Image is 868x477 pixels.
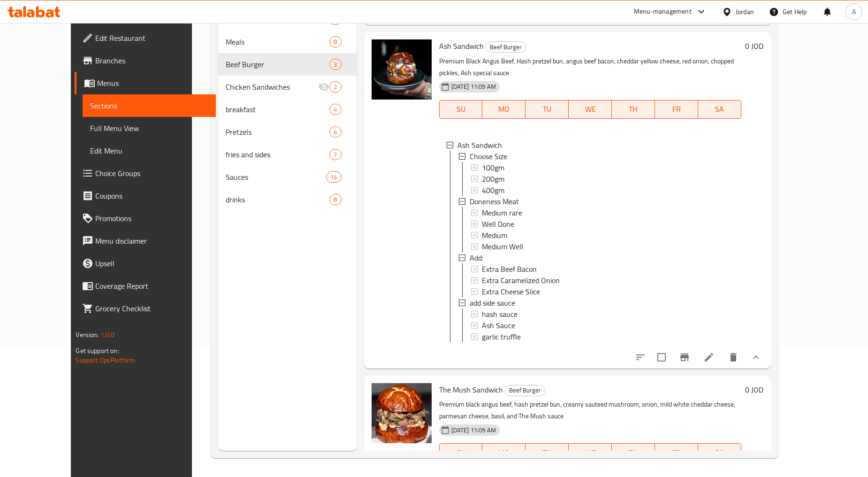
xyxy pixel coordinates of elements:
[745,383,763,396] h6: 0 JOD
[736,7,754,17] div: Jordan
[75,162,216,185] a: Choice Groups
[95,32,208,44] span: Edit Restaurant
[529,102,565,116] span: TU
[634,6,692,17] div: Menu-management
[482,320,515,331] span: Ash Sauce
[226,126,329,138] span: Pretzels
[100,329,115,341] span: 1.0.0
[83,94,216,117] a: Sections
[218,31,356,53] div: Meals8
[482,443,525,462] button: MO
[226,171,326,183] span: Sauces
[486,102,522,116] span: MO
[482,173,504,185] span: 200gm
[83,139,216,162] a: Edit Menu
[218,143,356,166] div: fries and sides7
[443,446,479,460] span: SU
[326,171,341,183] div: items
[745,346,767,369] button: show more
[439,39,484,53] span: Ash Sandwich
[572,102,608,116] span: WE
[482,185,504,196] span: 400gm
[218,166,356,188] div: Sauces14
[75,252,216,275] a: Upsell
[616,446,651,460] span: TH
[529,446,565,460] span: TU
[470,297,515,308] span: add side sauce
[329,36,341,47] div: items
[572,446,608,460] span: WE
[482,162,504,173] span: 100gm
[75,275,216,297] a: Coverage Report
[659,446,694,460] span: FR
[486,42,525,53] span: Beef Burger
[226,149,329,160] div: fries and sides
[505,385,545,396] span: Beef Burger
[226,36,329,47] span: Meals
[226,194,329,205] span: drinks
[226,59,329,70] span: Beef Burger
[852,7,856,17] span: A
[616,102,651,116] span: TH
[90,123,208,134] span: Full Menu View
[327,173,341,182] span: 14
[652,347,671,367] span: Select to update
[439,55,741,79] p: Premium Black Angus Beef, Hash pretzel bun, angus beef bacon, cheddar yellow cheese, red onion, c...
[673,346,696,369] button: Branch-specific-item
[482,207,522,218] span: Medium rare
[75,185,216,207] a: Coupons
[482,286,540,297] span: Extra Cheese Slice
[218,4,356,215] nav: Menu sections
[505,385,545,396] div: Beef Burger
[218,98,356,121] div: breakfast4
[698,443,741,462] button: SA
[329,194,341,205] div: items
[482,275,560,286] span: Extra Caramelized Onion
[655,443,698,462] button: FR
[330,195,341,204] span: 8
[439,383,503,397] span: The Mush Sandwich
[330,60,341,69] span: 3
[226,81,318,92] span: Chicken Sandwiches
[330,38,341,46] span: 8
[482,241,523,252] span: Medium Well
[330,128,341,137] span: 4
[482,331,521,342] span: garlic truffle
[76,329,99,341] span: Version:
[330,150,341,159] span: 7
[90,100,208,111] span: Sections
[75,27,216,49] a: Edit Restaurant
[318,81,329,92] svg: Inactive section
[372,39,432,100] img: Ash Sandwich
[439,443,483,462] button: SU
[76,354,135,366] a: Support.OpsPlatform
[75,297,216,320] a: Grocery Checklist
[226,104,329,115] div: breakfast
[83,117,216,139] a: Full Menu View
[97,77,208,89] span: Menus
[448,426,500,435] span: [DATE] 11:09 AM
[486,41,526,53] div: Beef Burger
[655,100,698,119] button: FR
[612,100,655,119] button: TH
[569,443,612,462] button: WE
[569,100,612,119] button: WE
[95,258,208,269] span: Upsell
[525,100,569,119] button: TU
[75,207,216,230] a: Promotions
[486,446,522,460] span: MO
[629,346,652,369] button: sort-choices
[329,81,341,92] div: items
[470,151,507,162] span: Choose Size
[443,102,479,116] span: SU
[76,345,119,357] span: Get support on:
[329,104,341,115] div: items
[470,252,483,263] span: Add:
[75,72,216,94] a: Menus
[703,352,715,363] a: Edit menu item
[722,346,745,369] button: delete
[698,100,741,119] button: SA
